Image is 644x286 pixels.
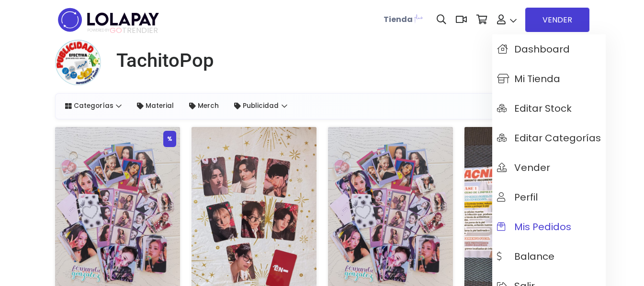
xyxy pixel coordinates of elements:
[413,12,424,24] img: Lolapay Plus
[116,49,214,72] h1: TachitoPop
[492,182,606,212] a: Perfil
[492,212,606,242] a: Mis pedidos
[492,153,606,182] a: Vender
[131,97,180,115] a: Material
[492,242,606,271] a: Balance
[497,103,572,114] span: Editar Stock
[109,49,214,72] a: TachitoPop
[497,44,570,54] span: Dashboard
[228,97,293,115] a: Publicidad
[492,123,606,153] a: Editar Categorías
[497,192,538,202] span: Perfil
[525,8,589,32] a: VENDER
[497,133,601,143] span: Editar Categorías
[497,162,550,173] span: Vender
[497,74,560,84] span: Mi tienda
[88,26,158,35] span: TRENDIER
[492,34,606,64] a: Dashboard
[492,64,606,94] a: Mi tienda
[55,5,162,35] img: logo
[183,97,225,115] a: Merch
[88,28,110,33] span: POWERED BY
[110,25,122,36] span: GO
[384,14,413,25] b: Tienda
[497,222,571,232] span: Mis pedidos
[163,131,176,147] div: %
[59,97,128,115] a: Categorías
[492,94,606,123] a: Editar Stock
[497,251,554,262] span: Balance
